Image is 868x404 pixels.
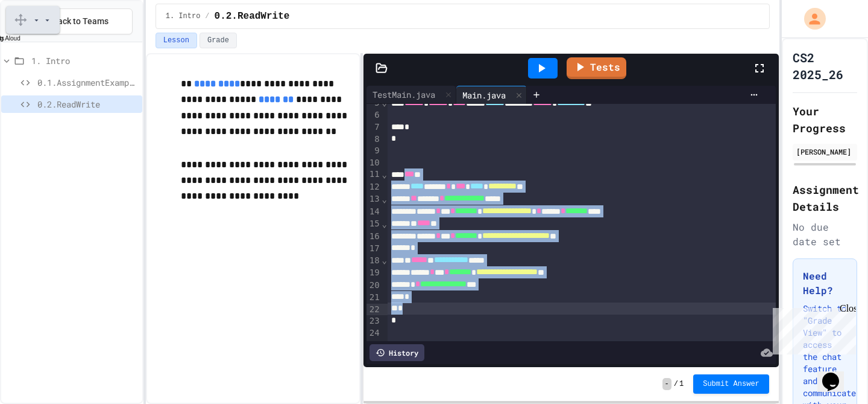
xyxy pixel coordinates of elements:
[793,103,857,136] h2: Your Progress
[793,49,857,83] h1: CS2 2025_26
[768,303,856,354] iframe: chat widget
[693,374,769,394] button: Submit Answer
[52,15,108,28] span: Back to Teams
[366,97,382,109] div: 5
[31,54,137,67] span: 1. Intro
[366,315,382,327] div: 23
[37,98,137,111] span: 0.2.ReadWrite
[366,206,382,218] div: 14
[370,344,424,361] div: History
[382,170,388,179] span: Fold line
[366,133,382,146] div: 8
[366,168,382,181] div: 11
[817,356,856,392] iframe: chat widget
[366,109,382,121] div: 6
[366,181,382,193] div: 12
[166,11,201,21] span: 1. Intro
[366,304,382,316] div: 22
[366,86,456,104] div: TestMain.java
[200,33,237,48] button: Grade
[366,243,382,255] div: 17
[11,8,133,34] button: Back to Teams
[456,89,512,101] div: Main.java
[366,145,382,157] div: 9
[366,267,382,279] div: 19
[43,16,52,23] gw-toolbardropdownbutton: Talk&Type
[366,327,382,339] div: 24
[791,5,829,33] div: My Account
[793,181,857,215] h2: Assignment Details
[205,11,209,21] span: /
[382,219,388,229] span: Fold line
[674,379,678,389] span: /
[793,220,857,249] div: No due date set
[803,269,847,298] h3: Need Help?
[366,157,382,169] div: 10
[366,88,441,101] div: TestMain.java
[215,9,290,24] span: 0.2.ReadWrite
[366,121,382,133] div: 7
[567,57,626,79] a: Tests
[366,218,382,230] div: 15
[796,146,854,157] div: [PERSON_NAME]
[456,86,527,104] div: Main.java
[37,76,137,89] span: 0.1.AssignmentExample
[156,33,197,48] button: Lesson
[32,16,43,23] gw-toolbardropdownbutton: Prediction
[703,379,759,389] span: Submit Answer
[366,255,382,267] div: 18
[366,231,382,243] div: 16
[662,378,671,390] span: -
[5,5,83,77] div: Chat with us now!Close
[366,292,382,304] div: 21
[366,280,382,292] div: 20
[366,193,382,205] div: 13
[679,379,684,389] span: 1
[382,194,388,204] span: Fold line
[382,255,388,265] span: Fold line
